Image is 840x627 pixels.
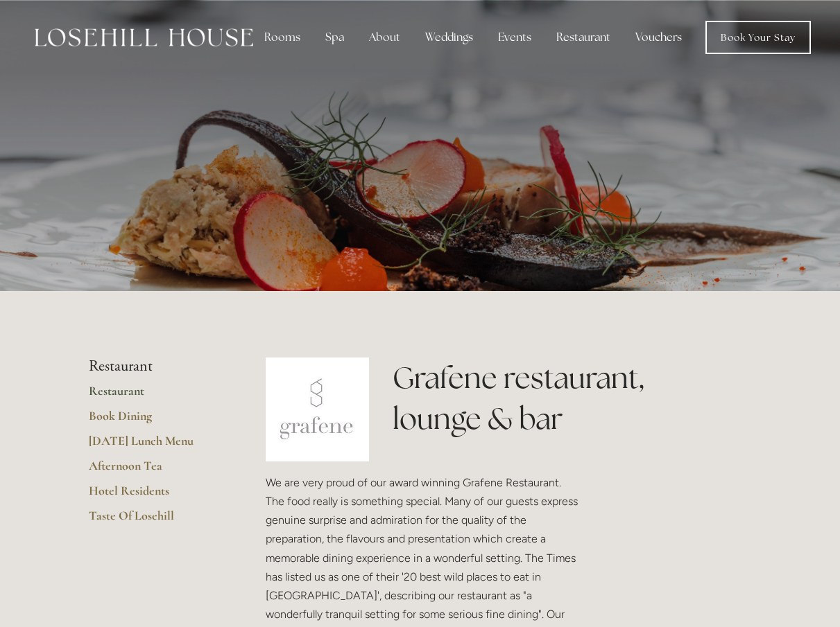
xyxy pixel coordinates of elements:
li: Restaurant [89,357,221,376]
div: Weddings [414,24,484,51]
a: Book Dining [89,408,221,433]
a: Hotel Residents [89,483,221,508]
a: [DATE] Lunch Menu [89,433,221,458]
div: About [358,24,411,51]
div: Rooms [253,24,311,51]
div: Restaurant [545,24,622,51]
a: Vouchers [624,24,693,51]
a: Book Your Stay [705,21,811,54]
a: Afternoon Tea [89,458,221,483]
div: Events [487,24,542,51]
h1: Grafene restaurant, lounge & bar [393,357,751,439]
a: Taste Of Losehill [89,508,221,533]
img: grafene.jpg [266,357,370,461]
img: Losehill House [35,28,253,46]
a: Restaurant [89,383,221,408]
div: Spa [314,24,355,51]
